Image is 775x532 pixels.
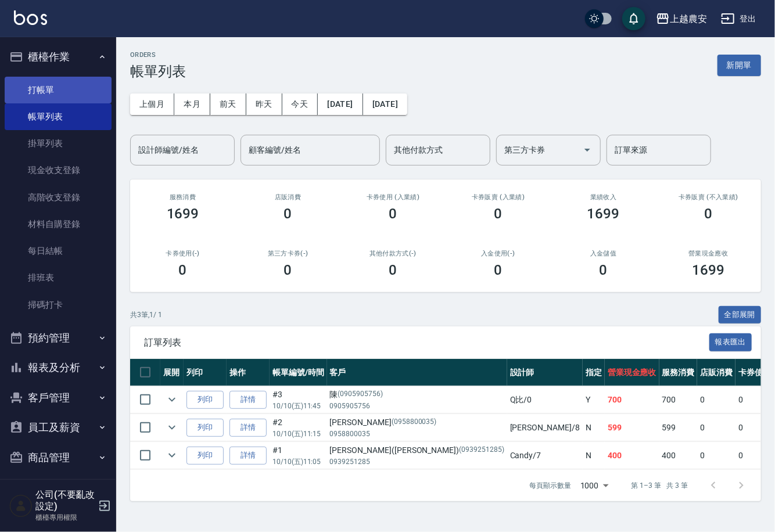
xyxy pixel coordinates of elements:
[249,250,326,257] h2: 第三方卡券(-)
[460,250,537,257] h2: 入金使用(-)
[163,391,181,408] button: expand row
[130,51,186,59] h2: ORDERS
[632,480,688,491] p: 第 1–3 筆 共 3 筆
[507,442,583,469] td: Candy /7
[697,414,735,441] td: 0
[605,386,659,414] td: 700
[600,262,608,278] h3: 0
[670,193,747,201] h2: 卡券販賣 (不入業績)
[130,94,174,115] button: 上個月
[330,456,504,467] p: 0939251285
[717,55,761,76] button: 新開單
[583,414,605,441] td: N
[578,141,597,159] button: Open
[270,414,327,441] td: #2
[163,447,181,464] button: expand row
[318,94,363,115] button: [DATE]
[5,264,112,291] a: 排班表
[709,336,752,347] a: 報表匯出
[5,184,112,211] a: 高階收支登錄
[229,419,267,437] a: 詳情
[282,94,318,115] button: 今天
[697,359,735,386] th: 店販消費
[186,391,224,409] button: 列印
[719,306,762,324] button: 全部展開
[210,94,246,115] button: 前天
[392,416,437,429] p: (0958800035)
[229,447,267,465] a: 詳情
[670,250,747,257] h2: 營業現金應收
[163,419,181,436] button: expand row
[179,262,187,278] h3: 0
[330,401,504,411] p: 0905905756
[246,94,282,115] button: 昨天
[167,206,199,222] h3: 1699
[587,206,620,222] h3: 1699
[330,416,504,429] div: [PERSON_NAME]
[130,63,186,80] h3: 帳單列表
[659,359,698,386] th: 服務消費
[507,359,583,386] th: 設計師
[330,429,504,439] p: 0958800035
[284,206,292,222] h3: 0
[186,419,224,437] button: 列印
[249,193,326,201] h2: 店販消費
[659,442,698,469] td: 400
[5,383,112,413] button: 客戶管理
[5,238,112,264] a: 每日結帳
[338,389,383,401] p: (0905905756)
[565,193,642,201] h2: 業績收入
[507,386,583,414] td: Q比 /0
[576,470,613,501] div: 1000
[160,359,184,386] th: 展開
[227,359,270,386] th: 操作
[272,429,324,439] p: 10/10 (五) 11:15
[354,193,432,201] h2: 卡券使用 (入業績)
[5,211,112,238] a: 材料自購登錄
[494,262,503,278] h3: 0
[5,292,112,318] a: 掃碼打卡
[363,94,407,115] button: [DATE]
[144,250,221,257] h2: 卡券使用(-)
[5,412,112,443] button: 員工及薪資
[144,337,709,348] span: 訂單列表
[459,444,504,456] p: (0939251285)
[272,401,324,411] p: 10/10 (五) 11:45
[507,414,583,441] td: [PERSON_NAME] /8
[389,262,397,278] h3: 0
[605,442,659,469] td: 400
[565,250,642,257] h2: 入金儲值
[705,206,713,222] h3: 0
[659,414,698,441] td: 599
[229,391,267,409] a: 詳情
[5,77,112,103] a: 打帳單
[717,59,761,70] a: 新開單
[272,456,324,467] p: 10/10 (五) 11:05
[583,442,605,469] td: N
[670,12,707,26] div: 上越農安
[186,447,224,465] button: 列印
[327,359,507,386] th: 客戶
[494,206,503,222] h3: 0
[697,442,735,469] td: 0
[130,310,162,320] p: 共 3 筆, 1 / 1
[5,42,112,72] button: 櫃檯作業
[9,494,33,517] img: Person
[5,443,112,473] button: 商品管理
[5,323,112,353] button: 預約管理
[270,386,327,414] td: #3
[5,353,112,383] button: 報表及分析
[330,444,504,456] div: [PERSON_NAME]([PERSON_NAME])
[14,10,47,25] img: Logo
[460,193,537,201] h2: 卡券販賣 (入業績)
[659,386,698,414] td: 700
[270,359,327,386] th: 帳單編號/時間
[35,512,95,523] p: 櫃檯專用權限
[330,389,504,401] div: 陳
[144,193,221,201] h3: 服務消費
[5,130,112,157] a: 掛單列表
[622,7,645,30] button: save
[529,480,571,491] p: 每頁顯示數量
[583,386,605,414] td: Y
[697,386,735,414] td: 0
